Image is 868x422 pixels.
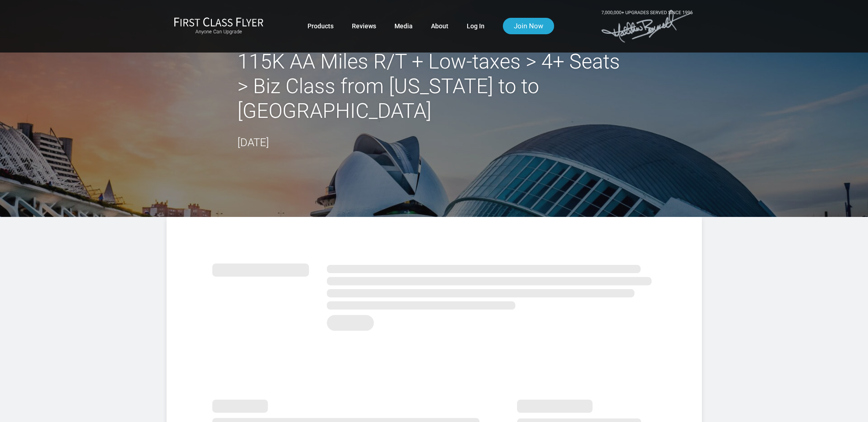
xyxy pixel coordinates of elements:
a: Reviews [352,18,376,34]
a: Log In [467,18,485,34]
a: Join Now [503,18,554,34]
a: About [431,18,448,34]
a: First Class FlyerAnyone Can Upgrade [174,17,264,35]
h2: 115K AA Miles R/T + Low-taxes > 4+ Seats > Biz Class from [US_STATE] to to [GEOGRAPHIC_DATA] [237,49,631,123]
small: Anyone Can Upgrade [174,29,264,35]
a: Products [307,18,334,34]
img: summary.svg [212,253,656,336]
time: [DATE] [237,136,269,149]
a: Media [394,18,413,34]
img: First Class Flyer [174,17,264,26]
